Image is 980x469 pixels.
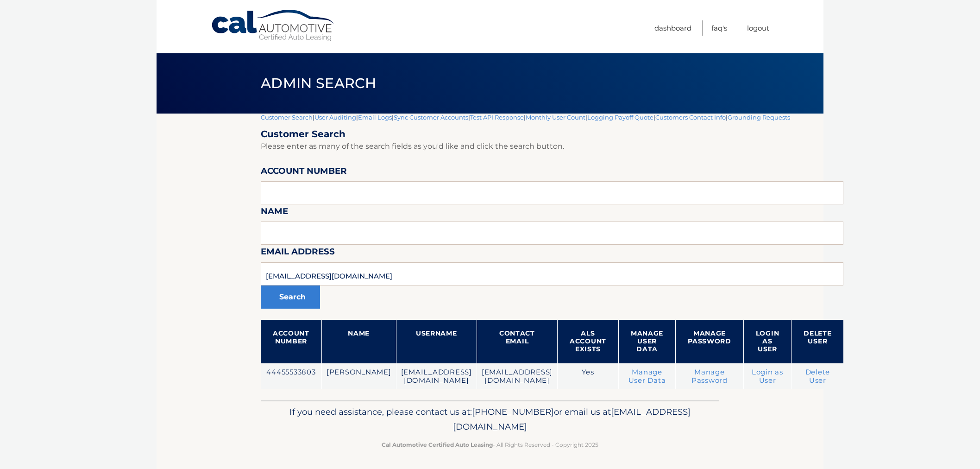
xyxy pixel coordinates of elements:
[358,114,392,121] a: Email Logs
[261,140,843,153] p: Please enter as many of the search fields as you'd like and click the search button.
[396,320,477,363] th: Username
[792,320,844,363] th: Delete User
[321,363,396,390] td: [PERSON_NAME]
[558,363,619,390] td: Yes
[558,320,619,363] th: ALS Account Exists
[267,440,713,450] p: - All Rights Reserved - Copyright 2025
[453,406,691,432] span: [EMAIL_ADDRESS][DOMAIN_NAME]
[477,320,557,363] th: Contact Email
[261,75,376,92] span: Admin Search
[321,320,396,363] th: Name
[261,320,321,363] th: Account Number
[394,114,468,121] a: Sync Customer Accounts
[676,320,744,363] th: Manage Password
[261,128,843,140] h2: Customer Search
[654,20,691,36] a: Dashboard
[314,114,356,121] a: User Auditing
[587,114,653,121] a: Logging Payoff Quote
[747,20,769,36] a: Logout
[752,368,783,385] a: Login as User
[382,441,493,448] strong: Cal Automotive Certified Auto Leasing
[472,406,554,417] span: [PHONE_NUMBER]
[261,204,288,222] label: Name
[691,368,728,385] a: Manage Password
[211,9,336,42] a: Cal Automotive
[728,114,790,121] a: Grounding Requests
[711,20,727,36] a: FAQ's
[261,114,843,400] div: | | | | | | | |
[267,405,713,434] p: If you need assistance, please contact us at: or email us at
[477,363,557,390] td: [EMAIL_ADDRESS][DOMAIN_NAME]
[470,114,524,121] a: Test API Response
[618,320,675,363] th: Manage User Data
[261,164,347,181] label: Account Number
[396,363,477,390] td: [EMAIL_ADDRESS][DOMAIN_NAME]
[655,114,726,121] a: Customers Contact Info
[261,114,313,121] a: Customer Search
[261,245,335,262] label: Email Address
[526,114,585,121] a: Monthly User Count
[743,320,792,363] th: Login as User
[261,363,321,390] td: 44455533803
[628,368,666,385] a: Manage User Data
[261,285,320,309] button: Search
[805,368,830,385] a: Delete User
